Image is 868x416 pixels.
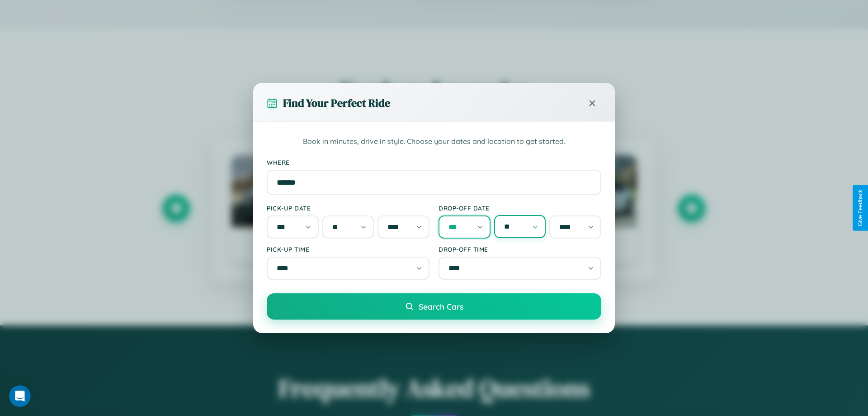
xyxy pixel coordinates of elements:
[267,158,601,166] label: Where
[419,301,463,311] span: Search Cars
[439,245,601,253] label: Drop-off Time
[267,245,429,253] label: Pick-up Time
[283,96,390,110] h3: Find Your Perfect Ride
[267,293,601,320] button: Search Cars
[267,136,601,148] p: Book in minutes, drive in style. Choose your dates and location to get started.
[267,204,429,212] label: Pick-up Date
[439,204,601,212] label: Drop-off Date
